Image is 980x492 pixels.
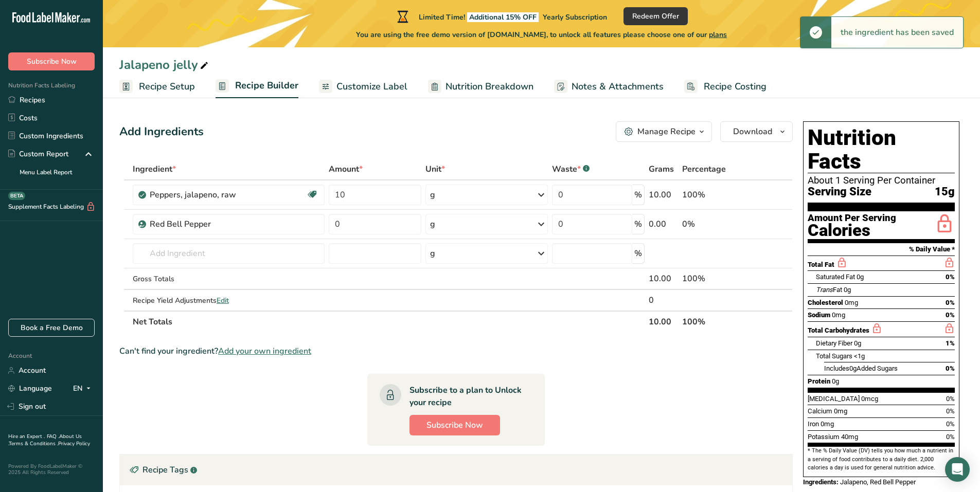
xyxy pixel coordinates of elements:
div: the ingredient has been saved [831,17,963,48]
div: Manage Recipe [637,125,696,138]
span: Recipe Builder [235,79,298,93]
span: Subscribe Now [27,56,77,67]
div: Subscribe to a plan to Unlock your recipe [409,384,524,409]
a: Nutrition Breakdown [428,75,533,98]
span: <1g [854,352,865,360]
span: [MEDICAL_DATA] [808,395,860,403]
span: Total Fat [808,261,834,268]
div: 100% [682,189,744,201]
a: Recipe Setup [119,75,195,98]
div: Recipe Tags [120,454,792,485]
span: Add your own ingredient [218,345,311,357]
span: 0g [832,377,839,385]
section: % Daily Value * [808,243,955,256]
th: 100% [680,311,746,332]
a: Recipe Costing [684,75,767,98]
a: Hire an Expert . [8,433,45,440]
span: Download [733,125,772,138]
section: * The % Daily Value (DV) tells you how much a nutrient in a serving of food contributes to a dail... [808,447,955,472]
span: Unit [425,163,445,175]
button: Download [720,121,793,142]
span: 0% [946,420,955,428]
h1: Nutrition Facts [808,126,955,173]
a: FAQ . [47,433,59,440]
div: Calories [808,223,896,238]
div: g [430,218,435,230]
span: Serving Size [808,186,871,198]
span: Ingredients: [803,478,839,486]
a: Terms & Conditions . [9,440,58,447]
a: About Us . [8,433,82,447]
div: Jalapeno jelly [119,56,210,74]
span: 0% [946,395,955,403]
span: 0mg [834,407,847,415]
span: 0mg [845,299,858,306]
th: 10.00 [647,311,680,332]
span: Saturated Fat [816,273,855,281]
span: 0mg [832,311,845,319]
span: 0mcg [861,395,878,403]
div: 0% [682,218,744,230]
span: Potassium [808,433,840,441]
span: Iron [808,420,819,428]
span: Amount [329,163,363,175]
div: Open Intercom Messenger [945,457,970,482]
span: Ingredient [133,163,176,175]
span: 15g [935,186,955,198]
span: plans [709,30,727,40]
span: 0% [946,365,955,372]
div: Waste [552,163,590,175]
span: 0mg [821,420,834,428]
span: Recipe Costing [704,80,767,94]
span: 0g [857,273,864,281]
span: Customize Label [336,80,407,94]
input: Add Ingredient [133,243,325,264]
i: Trans [816,286,833,294]
span: 0% [946,407,955,415]
div: 0 [649,294,678,306]
div: Gross Totals [133,274,325,284]
div: Amount Per Serving [808,213,896,223]
span: 0% [946,433,955,441]
span: Fat [816,286,842,294]
span: Sodium [808,311,830,319]
button: Manage Recipe [616,121,712,142]
span: Cholesterol [808,299,843,306]
span: Notes & Attachments [572,80,664,94]
div: g [430,247,435,260]
div: Powered By FoodLabelMaker © 2025 All Rights Reserved [8,463,95,476]
div: 0.00 [649,218,678,230]
a: Recipe Builder [216,74,298,99]
a: Language [8,379,52,397]
span: 0% [946,311,955,319]
div: g [430,189,435,201]
span: 0% [946,273,955,281]
span: You are using the free demo version of [DOMAIN_NAME], to unlock all features please choose one of... [356,29,727,40]
span: Percentage [682,163,726,175]
div: About 1 Serving Per Container [808,175,955,186]
button: Subscribe Now [409,415,500,435]
span: Calcium [808,407,832,415]
span: 0g [844,286,851,294]
span: Yearly Subscription [543,12,607,22]
a: Notes & Attachments [554,75,664,98]
span: Redeem Offer [632,11,679,22]
div: Limited Time! [395,10,607,23]
div: Add Ingredients [119,123,204,140]
div: Custom Report [8,149,68,159]
span: Total Sugars [816,352,852,360]
div: 100% [682,272,744,285]
span: 0g [854,339,861,347]
div: Peppers, jalapeno, raw [150,189,278,201]
button: Subscribe Now [8,52,95,70]
span: Nutrition Breakdown [446,80,533,94]
span: Includes Added Sugars [824,365,898,372]
div: Recipe Yield Adjustments [133,295,325,306]
a: Privacy Policy [58,440,90,447]
span: 0g [849,365,857,372]
span: Jalapeno, Red Bell Pepper [840,478,916,486]
span: Protein [808,377,830,385]
a: Customize Label [319,75,407,98]
div: 10.00 [649,189,678,201]
span: Dietary Fiber [816,339,852,347]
